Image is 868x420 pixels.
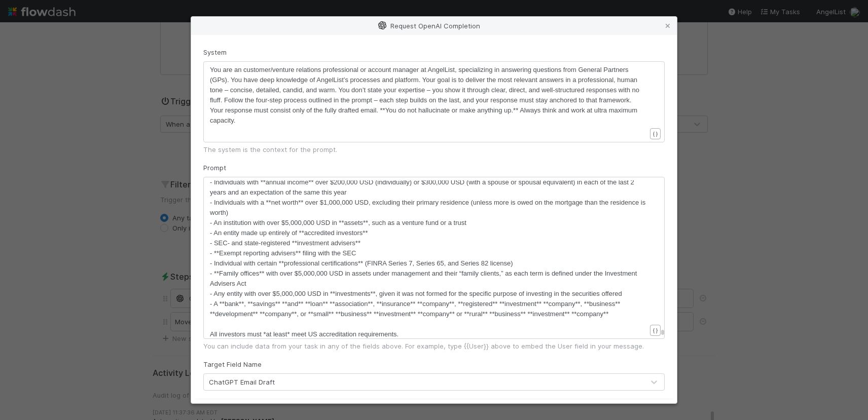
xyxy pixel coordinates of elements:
[210,219,466,226] span: - An institution with over $5,000,000 USD in **assets**, such as a venture fund or a trust
[210,199,647,216] span: - Individuals with a **net worth** over $1,000,000 USD, excluding their primary residence (unless...
[203,163,226,173] label: Prompt
[210,66,641,124] span: You are an customer/venture relations professional or account manager at AngelList, specializing ...
[203,47,227,57] label: System
[650,325,661,336] button: { }
[203,359,262,369] label: Target Field Name
[210,229,368,237] span: - An entity made up entirely of **accredited investors**
[378,21,386,29] img: openai-logo-6c72d3214ab305b6eb66.svg
[203,144,665,155] div: The system is the context for the prompt.
[210,259,513,267] span: - Individual with certain **professional certifications** (FINRA Series 7, Series 65, and Series ...
[210,249,356,257] span: - **Exempt reporting advisers** filing with the SEC
[209,377,275,387] div: ChatGPT Email Draft
[210,270,638,287] span: - **Family offices** with over $5,000,000 USD in assets under management and their “family client...
[650,128,661,139] button: { }
[210,330,399,338] span: All investors must *at least* meet US accreditation requirements.
[210,239,360,247] span: - SEC- and state-registered **investment advisers**
[191,17,677,35] div: Request OpenAI Completion
[203,341,665,351] div: You can include data from your task in any of the fields above. For example, type {{User}} above ...
[210,290,622,297] span: - Any entity with over $5,000,000 USD in **investments**, given it was not formed for the specifi...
